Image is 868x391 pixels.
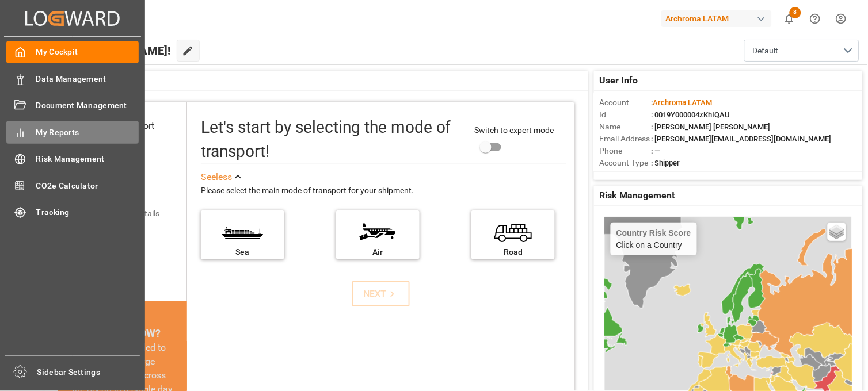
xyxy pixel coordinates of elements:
a: CO2e Calculator [6,174,139,197]
h4: Country Risk Score [616,228,691,237]
div: NEXT [363,287,398,301]
span: : [PERSON_NAME] [PERSON_NAME] [652,122,771,131]
span: Name [600,121,652,133]
a: Tracking [6,201,139,224]
a: My Cockpit [6,41,139,63]
span: Hello [PERSON_NAME]! [47,40,171,62]
span: Data Management [36,73,139,85]
button: Help Center [802,6,828,32]
span: Risk Management [600,189,675,202]
span: User Info [600,74,638,87]
span: Document Management [36,99,139,112]
span: Account Type [600,157,652,169]
span: Tracking [36,206,139,218]
div: See less [201,170,232,184]
div: Air [342,246,414,258]
span: Switch to expert mode [475,125,554,135]
span: : — [652,147,661,155]
span: CO2e Calculator [36,180,139,192]
button: Archroma LATAM [661,7,776,29]
button: NEXT [352,281,410,306]
span: My Reports [36,126,139,139]
div: Let's start by selecting the mode of transport! [201,116,463,164]
span: : [652,98,713,107]
span: : Shipper [652,159,680,167]
div: Sea [207,246,279,258]
span: Sidebar Settings [37,366,140,378]
span: : [PERSON_NAME][EMAIL_ADDRESS][DOMAIN_NAME] [652,135,832,143]
button: show 8 new notifications [776,6,802,32]
span: Default [753,45,779,57]
button: open menu [744,40,859,62]
span: Archroma LATAM [653,98,713,107]
div: Road [477,246,549,258]
a: Layers [828,223,846,241]
span: Account [600,97,652,109]
a: Risk Management [6,148,139,170]
span: My Cockpit [36,46,139,58]
span: Id [600,109,652,121]
div: Click on a Country [616,228,691,250]
span: : 0019Y000004zKhIQAU [652,110,730,119]
span: Phone [600,145,652,157]
div: Archroma LATAM [661,10,772,27]
span: 8 [790,7,801,18]
a: My Reports [6,121,139,143]
div: Please select the main mode of transport for your shipment. [201,184,566,198]
a: Document Management [6,94,139,117]
span: Risk Management [36,153,139,165]
span: Email Address [600,133,652,145]
a: Data Management [6,67,139,90]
